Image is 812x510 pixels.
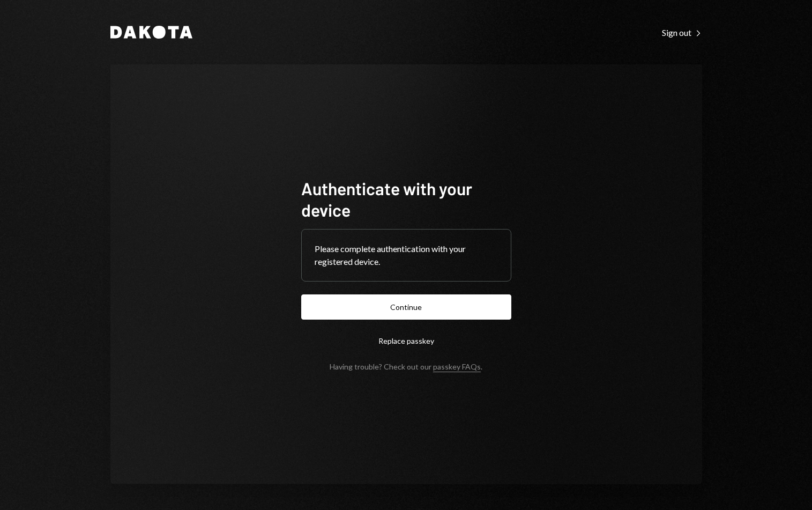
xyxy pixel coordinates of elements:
[301,328,511,353] button: Replace passkey
[301,294,511,320] button: Continue
[315,242,498,268] div: Please complete authentication with your registered device.
[662,27,702,38] div: Sign out
[330,362,482,371] div: Having trouble? Check out our .
[662,26,702,38] a: Sign out
[301,178,511,220] h1: Authenticate with your device
[433,362,481,372] a: passkey FAQs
